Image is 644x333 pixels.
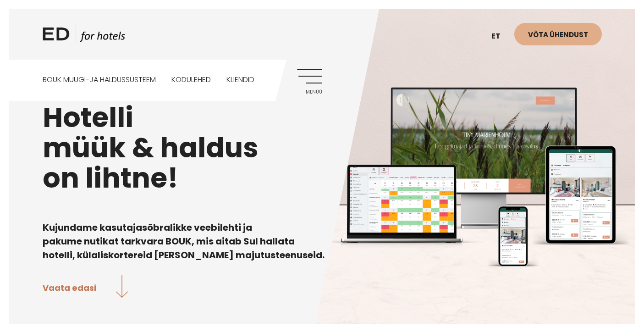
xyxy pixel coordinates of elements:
span: Menüü [297,89,322,95]
h1: Hotelli müük & haldus on lihtne! [43,102,602,193]
a: Kliendid [226,60,254,100]
a: Menüü [297,69,322,94]
a: ED HOTELS [43,25,125,48]
a: et [487,25,514,48]
a: Võta ühendust [514,23,602,45]
b: Kujundame kasutajasõbralikke veebilehti ja pakume nutikat tarkvara BOUK, mis aitab Sul hallata ho... [43,221,325,261]
a: Vaata edasi [43,275,128,300]
a: Kodulehed [171,60,211,100]
a: BOUK MÜÜGI-JA HALDUSSÜSTEEM [43,60,156,100]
